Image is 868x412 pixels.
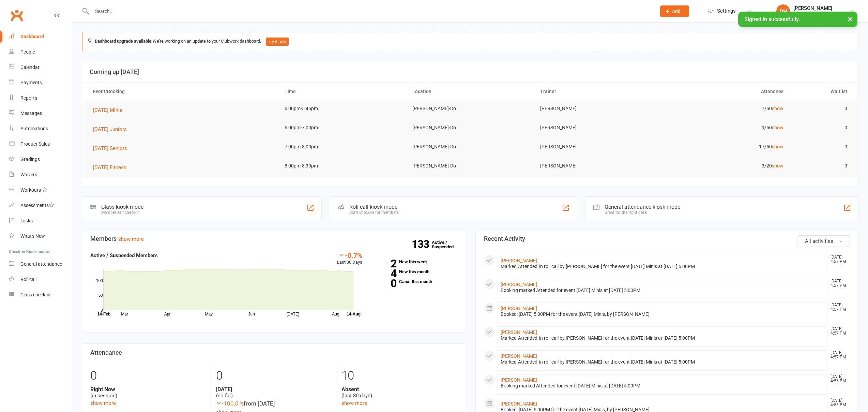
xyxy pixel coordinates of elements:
[20,126,48,131] div: Automations
[90,252,158,259] strong: Active / Suspended Members
[501,306,537,311] a: [PERSON_NAME]
[20,233,45,239] div: What's New
[372,259,396,269] strong: 2
[790,83,853,100] th: Waitlist
[90,349,457,356] h3: Attendance
[432,235,462,254] a: 133Active / Suspended
[660,5,689,17] button: Add
[20,64,40,70] div: Calendar
[278,158,406,174] td: 8:00pm-8:30pm
[9,182,72,198] a: Workouts
[9,229,72,244] a: What's New
[90,6,651,16] input: Search...
[9,29,72,44] a: Dashboard
[501,383,825,389] div: Booking marked Attended for event [DATE] Minis at [DATE] 5:00PM
[266,38,289,46] button: Try it now
[9,198,72,213] a: Assessments
[790,139,853,155] td: 0
[501,258,537,263] a: [PERSON_NAME]
[9,44,72,60] a: People
[93,107,122,113] span: [DATE] Minis
[90,386,205,399] div: (in session)
[827,351,850,359] time: [DATE] 4:57 PM
[827,374,850,383] time: [DATE] 4:56 PM
[605,204,680,210] div: General attendance kiosk mode
[216,399,331,408] div: from [DATE]
[9,90,72,106] a: Reports
[341,386,456,399] div: (last 30 days)
[90,366,205,386] div: 0
[337,251,362,259] div: -0.7%
[9,75,72,90] a: Payments
[662,101,790,117] td: 7/50
[797,235,850,247] button: All activities
[772,125,783,130] a: show
[827,255,850,264] time: [DATE] 4:57 PM
[406,101,534,117] td: [PERSON_NAME]-Do
[20,187,41,193] div: Workouts
[534,139,662,155] td: [PERSON_NAME]
[805,238,833,244] span: All activities
[20,95,37,101] div: Reports
[662,158,790,174] td: 3/20
[406,120,534,136] td: [PERSON_NAME]-Do
[412,239,432,249] strong: 133
[662,83,790,100] th: Attendees
[827,327,850,336] time: [DATE] 4:57 PM
[90,386,205,393] strong: Right Now
[93,125,132,133] button: [DATE] Juniors
[501,311,825,317] div: Booked: [DATE] 5:00PM for the event [DATE] Minis, by [PERSON_NAME]
[20,80,42,85] div: Payments
[827,303,850,312] time: [DATE] 4:57 PM
[501,401,537,407] a: [PERSON_NAME]
[20,49,35,55] div: People
[9,121,72,136] a: Automations
[793,5,837,11] div: [PERSON_NAME]
[9,213,72,229] a: Tasks
[501,359,825,365] div: Marked 'Attended' in roll call by [PERSON_NAME] for the event [DATE] Minis at [DATE] 5:00PM
[484,235,850,242] h3: Recent Activity
[20,203,54,208] div: Assessments
[101,204,143,210] div: Class kiosk mode
[605,210,680,215] div: Great for the front desk
[20,141,50,147] div: Product Sales
[216,366,331,386] div: 0
[20,172,37,177] div: Waivers
[772,144,783,149] a: show
[406,139,534,155] td: [PERSON_NAME]-Do
[9,167,72,182] a: Waivers
[827,279,850,288] time: [DATE] 4:57 PM
[20,292,50,297] div: Class check-in
[501,282,537,287] a: [PERSON_NAME]
[93,106,127,114] button: [DATE] Minis
[9,272,72,287] a: Roll call
[372,278,396,289] strong: 0
[372,260,456,264] a: 2New this week
[216,386,331,393] strong: [DATE]
[87,83,278,100] th: Event/Booking
[93,145,127,151] span: [DATE] Seniors
[501,335,825,341] div: Marked 'Attended' in roll call by [PERSON_NAME] for the event [DATE] Minis at [DATE] 5:00PM
[534,158,662,174] td: [PERSON_NAME]
[776,4,790,18] div: DH
[501,377,537,383] a: [PERSON_NAME]
[372,268,396,279] strong: 4
[372,269,456,274] a: 4New this month
[349,210,399,215] div: Staff check-in for members
[501,288,825,293] div: Booking marked Attended for event [DATE] Minis at [DATE] 5:00PM
[20,34,44,39] div: Dashboard
[662,120,790,136] td: 9/50
[82,32,858,51] div: We're working on an update to your Clubworx dashboard.
[349,204,399,210] div: Roll call kiosk mode
[827,398,850,407] time: [DATE] 4:56 PM
[772,163,783,168] a: show
[93,163,131,172] button: [DATE] Fitness
[9,152,72,167] a: Gradings
[501,264,825,269] div: Marked 'Attended' in roll call by [PERSON_NAME] for the event [DATE] Minis at [DATE] 5:00PM
[216,386,331,399] div: (so far)
[216,400,244,407] span: -100.0 %
[672,9,681,14] span: Add
[9,136,72,152] a: Product Sales
[341,366,456,386] div: 10
[20,157,40,162] div: Gradings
